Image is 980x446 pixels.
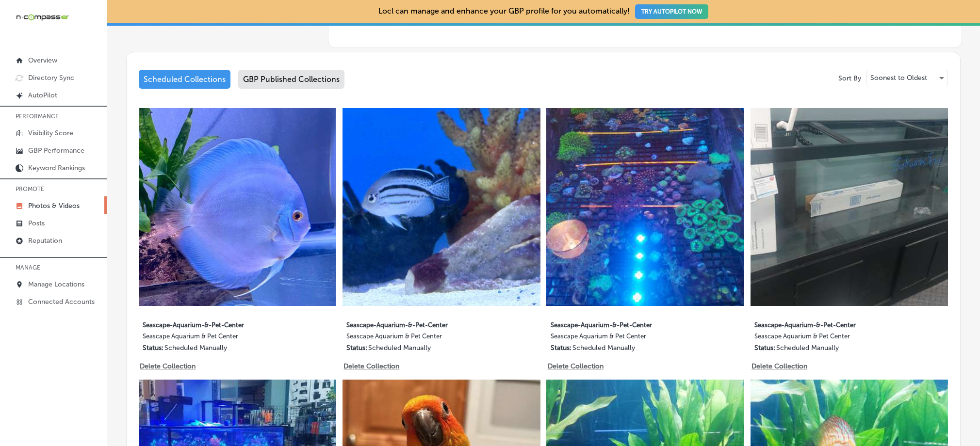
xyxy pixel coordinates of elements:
p: Delete Collection [343,362,398,370]
img: 660ab0bf-5cc7-4cb8-ba1c-48b5ae0f18e60NCTV_CLogo_TV_Black_-500x88.png [16,13,69,22]
p: Scheduled Manually [572,344,635,352]
label: Seascape Aquarium & Pet Center [754,333,901,344]
p: Photos & Videos [28,202,80,210]
button: TRY AUTOPILOT NOW [635,4,708,19]
label: Seascape-Aquarium-&-Pet-Center [754,316,901,333]
label: Seascape-Aquarium-&-Pet-Center [143,316,290,333]
p: Posts [28,219,45,227]
img: Collection thumbnail [139,108,336,305]
p: Delete Collection [751,362,806,370]
p: Overview [28,56,57,64]
p: AutoPilot [28,91,57,99]
label: Seascape-Aquarium-&-Pet-Center [346,316,493,333]
p: Visibility Score [28,129,73,137]
p: Delete Collection [548,362,603,370]
p: Reputation [28,237,62,245]
p: Status: [143,344,163,352]
p: Directory Sync [28,74,74,82]
p: Status: [754,344,775,352]
img: Collection thumbnail [343,108,540,305]
label: Seascape Aquarium & Pet Center [143,333,290,344]
img: Collection thumbnail [546,108,744,305]
p: Scheduled Manually [776,344,839,352]
div: Scheduled Collections [139,70,230,89]
div: Soonest to Oldest [866,70,947,86]
p: Scheduled Manually [164,344,227,352]
label: Seascape-Aquarium-&-Pet-Center [551,316,698,333]
p: GBP Performance [28,146,84,155]
div: GBP Published Collections [238,70,344,89]
img: Collection thumbnail [751,108,948,305]
p: Sort By [838,74,861,82]
p: Status: [346,344,367,352]
p: Soonest to Oldest [870,73,927,82]
label: Seascape Aquarium & Pet Center [346,333,493,344]
p: Connected Accounts [28,298,95,306]
p: Delete Collection [140,362,195,370]
p: Manage Locations [28,280,84,288]
label: Seascape Aquarium & Pet Center [551,333,698,344]
p: Keyword Rankings [28,164,85,172]
p: Status: [551,344,572,352]
p: Scheduled Manually [368,344,431,352]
